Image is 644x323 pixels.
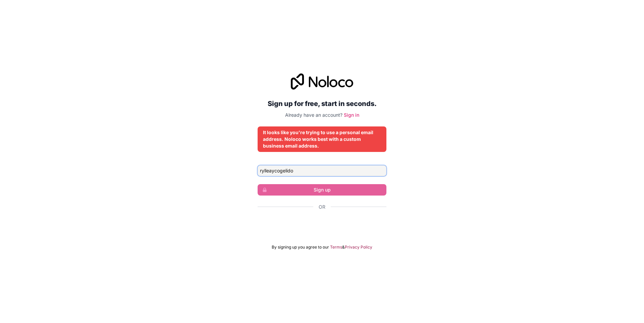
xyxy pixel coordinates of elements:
[330,245,342,250] a: Terms
[258,184,386,196] button: Sign up
[345,245,372,250] a: Privacy Policy
[285,112,342,118] span: Already have an account?
[342,245,345,250] span: &
[344,112,359,118] a: Sign in
[272,245,329,250] span: By signing up you agree to our
[258,98,386,110] h2: Sign up for free, start in seconds.
[263,129,381,149] div: It looks like you're trying to use a personal email address. Noloco works best with a custom busi...
[254,218,390,232] iframe: Sign in with Google Button
[258,165,386,176] input: Email address
[319,204,325,210] span: Or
